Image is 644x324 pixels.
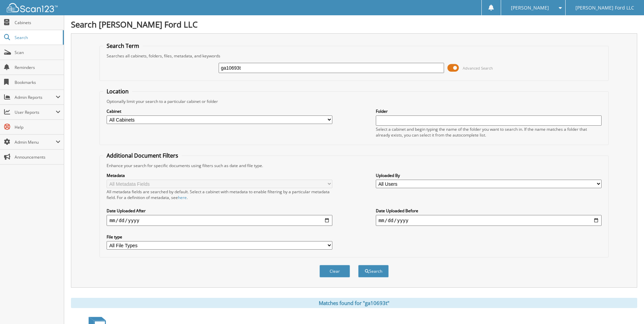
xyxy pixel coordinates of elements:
[103,88,132,95] legend: Location
[463,66,493,71] span: Advanced Search
[15,109,56,115] span: User Reports
[575,6,634,10] span: [PERSON_NAME] Ford LLC
[15,79,60,85] span: Bookmarks
[15,139,56,145] span: Admin Menu
[103,42,143,50] legend: Search Term
[107,108,332,114] label: Cabinet
[71,298,637,308] div: Matches found for "ga10693t"
[107,208,332,214] label: Date Uploaded After
[103,53,605,59] div: Searches all cabinets, folders, files, metadata, and keywords
[376,173,602,178] label: Uploaded By
[376,108,602,114] label: Folder
[15,124,60,130] span: Help
[376,126,602,138] div: Select a cabinet and begin typing the name of the folder you want to search in. If the name match...
[103,98,605,104] div: Optionally limit your search to a particular cabinet or folder
[107,173,332,178] label: Metadata
[610,291,644,324] iframe: Chat Widget
[15,50,60,55] span: Scan
[376,215,602,226] input: end
[103,152,182,159] legend: Additional Document Filters
[15,65,60,70] span: Reminders
[107,215,332,226] input: start
[15,94,56,100] span: Admin Reports
[511,6,549,10] span: [PERSON_NAME]
[107,189,332,200] div: All metadata fields are searched by default. Select a cabinet with metadata to enable filtering b...
[7,3,58,12] img: scan123-logo-white.svg
[15,35,59,40] span: Search
[71,19,637,30] h1: Search [PERSON_NAME] Ford LLC
[103,163,605,168] div: Enhance your search for specific documents using filters such as date and file type.
[376,208,602,214] label: Date Uploaded Before
[358,265,389,277] button: Search
[178,195,187,200] a: here
[15,154,60,160] span: Announcements
[319,265,350,277] button: Clear
[107,234,332,240] label: File type
[15,20,60,25] span: Cabinets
